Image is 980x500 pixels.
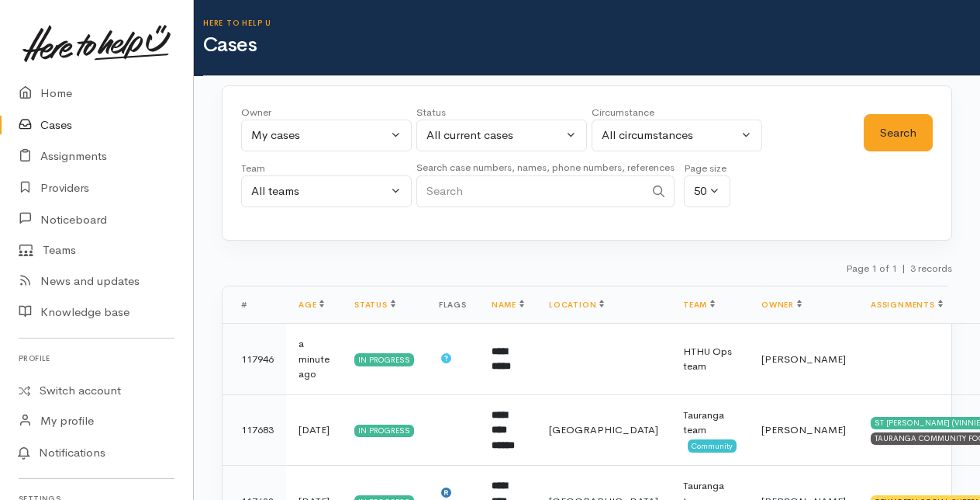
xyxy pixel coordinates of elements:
[902,262,906,275] span: |
[492,300,524,310] a: Name
[203,19,980,27] h6: Here to help u
[592,120,762,151] button: All circumstances
[416,120,587,151] button: All current cases
[694,182,706,200] div: 50
[241,175,412,207] button: All teams
[683,344,737,374] div: HTHU Ops team
[592,105,762,120] div: Circumstance
[416,175,644,207] input: Search
[684,161,730,176] div: Page size
[286,394,342,466] td: [DATE]
[223,394,286,466] td: 117683
[688,439,737,452] span: Community
[298,300,324,310] a: Age
[426,286,479,324] th: Flags
[223,286,286,324] th: #
[871,300,943,310] a: Assignments
[241,105,412,120] div: Owner
[416,161,675,174] small: Search case numbers, names, phone numbers, references
[426,127,563,144] div: All current cases
[223,324,286,395] td: 117946
[251,182,388,200] div: All teams
[251,127,388,144] div: My cases
[354,425,414,437] div: In progress
[846,262,952,275] small: Page 1 of 1 3 records
[602,127,738,144] div: All circumstances
[286,324,342,395] td: a minute ago
[416,105,587,120] div: Status
[354,353,414,366] div: In progress
[761,352,846,366] span: [PERSON_NAME]
[684,175,730,207] button: 50
[203,34,980,57] h1: Cases
[549,300,604,310] a: Location
[549,423,658,436] span: [GEOGRAPHIC_DATA]
[354,300,395,310] a: Status
[19,348,174,369] h6: Profile
[864,114,933,152] button: Search
[683,408,737,438] div: Tauranga team
[241,120,412,151] button: My cases
[241,161,412,176] div: Team
[683,300,715,310] a: Team
[761,300,802,310] a: Owner
[761,423,846,436] span: [PERSON_NAME]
